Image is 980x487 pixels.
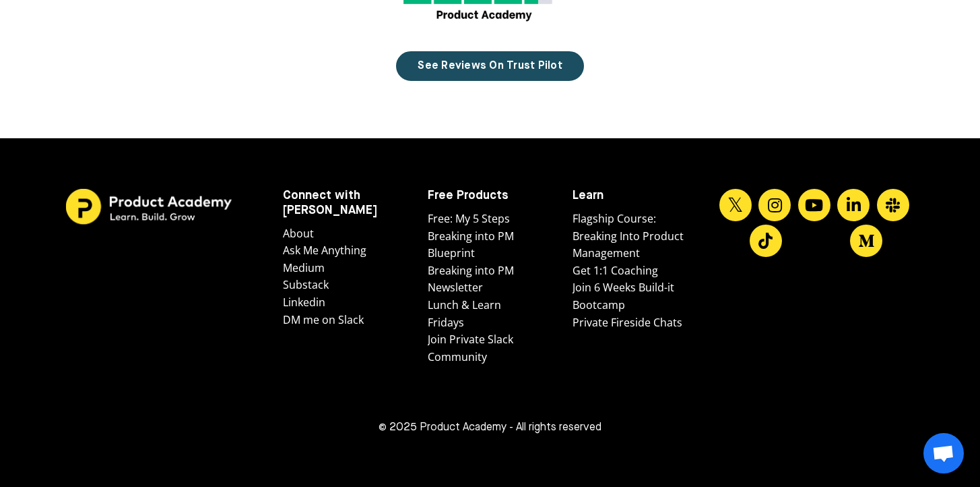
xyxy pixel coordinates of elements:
[283,225,394,243] a: About
[283,294,394,312] a: Linkedin
[428,262,539,297] a: Breaking into PM Newsletter
[428,297,539,331] a: Lunch & Learn Fridays
[428,189,552,204] h5: Free Products
[428,331,539,366] a: Join Private Slack Community
[573,279,684,314] a: Join 6 Weeks Build-it Bootcamp
[283,277,394,294] a: Substack
[396,51,584,81] a: See Reviews On Trust Pilot
[923,433,964,474] div: Open chat
[283,189,407,218] h5: Connect with [PERSON_NAME]
[66,420,915,437] p: © 2025 Product Academy - All rights reserved
[428,210,539,262] a: Free: My 5 Steps Breaking into PM Blueprint
[573,314,684,332] a: Private Fireside Chats
[283,260,394,277] a: Medium
[573,262,684,280] a: Get 1:1 Coaching
[283,312,394,329] a: DM me on Slack
[573,210,684,262] a: Flagship Course: Breaking Into Product Management
[283,242,394,260] a: Ask Me Anything
[573,189,697,204] h5: Learn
